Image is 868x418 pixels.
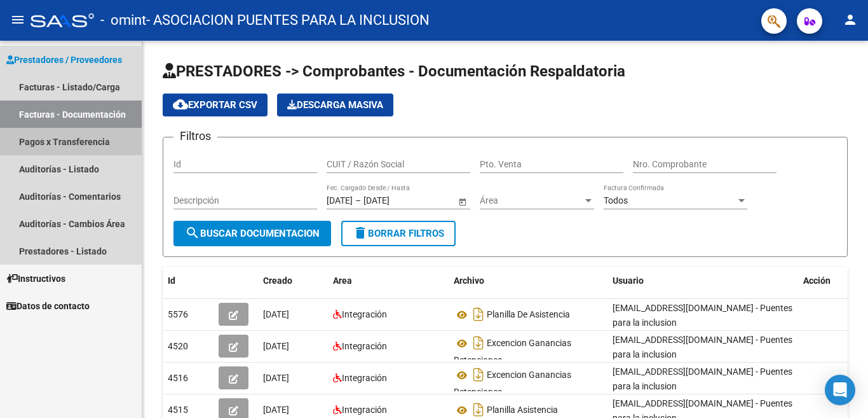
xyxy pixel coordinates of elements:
[825,375,855,405] div: Open Intercom Messenger
[843,12,858,27] mat-icon: person
[263,405,289,415] span: [DATE]
[613,303,792,328] span: [EMAIL_ADDRESS][DOMAIN_NAME] - Puentes para la inclusion
[333,275,352,286] span: Area
[470,333,487,353] i: Descargar documento
[342,341,387,351] span: Integración
[798,267,862,295] datatable-header-cell: Acción
[456,195,469,208] button: Open calendar
[168,373,188,383] span: 4516
[341,221,456,246] button: Borrar Filtros
[6,299,90,313] span: Datos de contacto
[163,267,214,295] datatable-header-cell: Id
[449,267,607,295] datatable-header-cell: Archivo
[607,267,798,295] datatable-header-cell: Usuario
[6,272,65,286] span: Instructivos
[287,99,383,111] span: Descarga Masiva
[613,335,792,359] span: [EMAIL_ADDRESS][DOMAIN_NAME] - Puentes para la inclusion
[263,373,289,383] span: [DATE]
[328,267,449,295] datatable-header-cell: Area
[454,275,484,286] span: Archivo
[454,338,571,366] span: Excencion Ganancias Retenciones
[173,99,257,111] span: Exportar CSV
[173,127,217,145] h3: Filtros
[604,195,628,206] span: Todos
[168,405,188,415] span: 4515
[277,94,393,116] app-download-masive: Descarga masiva de comprobantes (adjuntos)
[454,370,571,398] span: Excencion Ganancias Retenciones
[263,309,289,319] span: [DATE]
[6,53,122,67] span: Prestadores / Proveedores
[353,228,444,239] span: Borrar Filtros
[480,195,583,206] span: Área
[168,309,188,319] span: 5576
[100,6,146,34] span: - omint
[342,405,387,415] span: Integración
[173,97,188,112] mat-icon: cloud_download
[342,309,387,319] span: Integración
[355,195,361,206] span: –
[470,365,487,385] i: Descargar documento
[163,94,268,116] button: Exportar CSV
[146,6,430,34] span: - ASOCIACION PUENTES PARA LA INCLUSION
[277,94,393,116] button: Descarga Masiva
[470,304,487,324] i: Descargar documento
[185,228,320,239] span: Buscar Documentacion
[327,195,353,206] input: Start date
[168,341,188,351] span: 4520
[342,373,387,383] span: Integración
[185,225,200,240] mat-icon: search
[363,195,426,206] input: End date
[10,12,25,27] mat-icon: menu
[263,275,292,286] span: Creado
[487,405,558,415] span: Planilla Asistencia
[803,275,831,286] span: Acción
[613,275,644,286] span: Usuario
[163,62,625,80] span: PRESTADORES -> Comprobantes - Documentación Respaldatoria
[258,267,328,295] datatable-header-cell: Creado
[173,221,331,246] button: Buscar Documentacion
[353,225,368,240] mat-icon: delete
[168,275,175,286] span: Id
[263,341,289,351] span: [DATE]
[487,310,570,320] span: Planilla De Asistencia
[613,366,792,391] span: [EMAIL_ADDRESS][DOMAIN_NAME] - Puentes para la inclusion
